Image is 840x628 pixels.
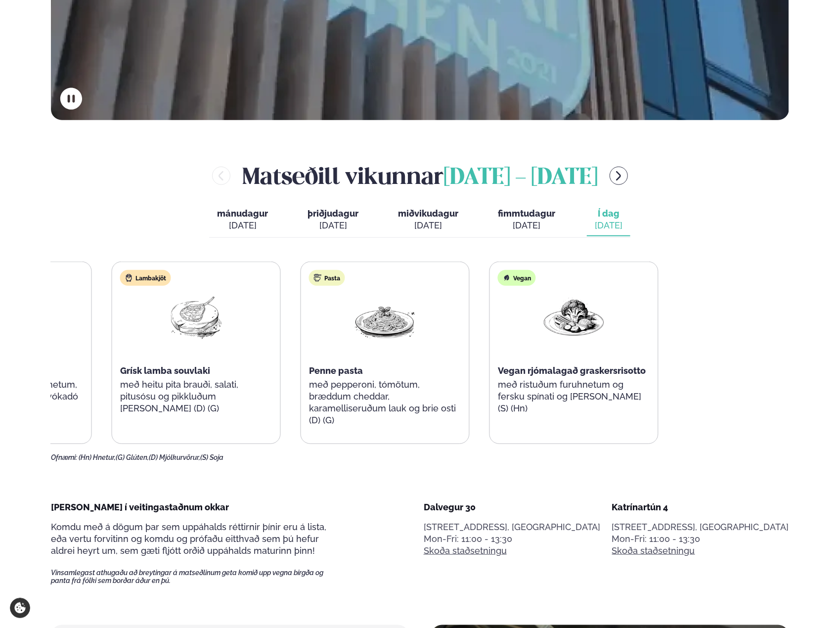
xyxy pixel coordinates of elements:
[309,270,345,286] div: Pasta
[398,220,458,231] div: [DATE]
[209,204,276,236] button: mánudagur [DATE]
[490,204,563,236] button: fimmtudagur [DATE]
[308,220,358,231] div: [DATE]
[300,204,366,236] button: þriðjudagur [DATE]
[587,204,630,236] button: Í dag [DATE]
[498,208,555,219] span: fimmtudagur
[149,453,200,461] span: (D) Mjólkurvörur,
[51,522,326,556] span: Komdu með á dögum þar sem uppáhalds réttirnir þínir eru á lista, eða vertu forvitinn og komdu og ...
[443,167,598,189] span: [DATE] - [DATE]
[10,598,30,618] a: Cookie settings
[217,208,268,219] span: mánudagur
[51,502,229,512] span: [PERSON_NAME] í veitingastaðnum okkar
[595,220,622,231] div: [DATE]
[498,220,555,231] div: [DATE]
[424,521,601,533] p: [STREET_ADDRESS], [GEOGRAPHIC_DATA]
[120,365,210,376] span: Grísk lamba souvlaki
[424,533,601,545] div: Mon-Fri: 11:00 - 13:30
[51,569,341,584] span: Vinsamlegast athugaðu að breytingar á matseðlinum geta komið upp vegna birgða og panta frá fólki ...
[217,220,268,231] div: [DATE]
[542,294,606,340] img: Vegan.png
[120,379,272,414] p: með heitu pita brauði, salati, pitusósu og pikkluðum [PERSON_NAME] (D) (G)
[242,160,598,192] h2: Matseðill vikunnar
[612,545,695,557] a: Skoða staðsetningu
[116,453,149,461] span: (G) Glúten,
[120,270,171,286] div: Lambakjöt
[398,208,458,219] span: miðvikudagur
[612,533,789,545] div: Mon-Fri: 11:00 - 13:30
[79,453,116,461] span: (Hn) Hnetur,
[503,274,511,282] img: Vegan.svg
[200,453,223,461] span: (S) Soja
[612,501,789,513] div: Katrínartún 4
[354,294,417,340] img: Spagetti.png
[309,379,461,426] p: með pepperoni, tómötum, bræddum cheddar, karamelliseruðum lauk og brie osti (D) (G)
[390,204,466,236] button: miðvikudagur [DATE]
[165,294,228,340] img: Lamb-Meat.png
[498,270,536,286] div: Vegan
[498,379,650,414] p: með ristuðum furuhnetum og fersku spínati og [PERSON_NAME] (S) (Hn)
[212,167,230,185] button: menu-btn-left
[612,521,789,533] p: [STREET_ADDRESS], [GEOGRAPHIC_DATA]
[125,274,133,282] img: Lamb.svg
[595,208,622,220] span: Í dag
[51,453,77,461] span: Ofnæmi:
[424,545,507,557] a: Skoða staðsetningu
[498,365,646,376] span: Vegan rjómalagað graskersrisotto
[308,208,358,219] span: þriðjudagur
[309,365,363,376] span: Penne pasta
[424,501,601,513] div: Dalvegur 30
[314,274,322,282] img: pasta.svg
[610,167,628,185] button: menu-btn-right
